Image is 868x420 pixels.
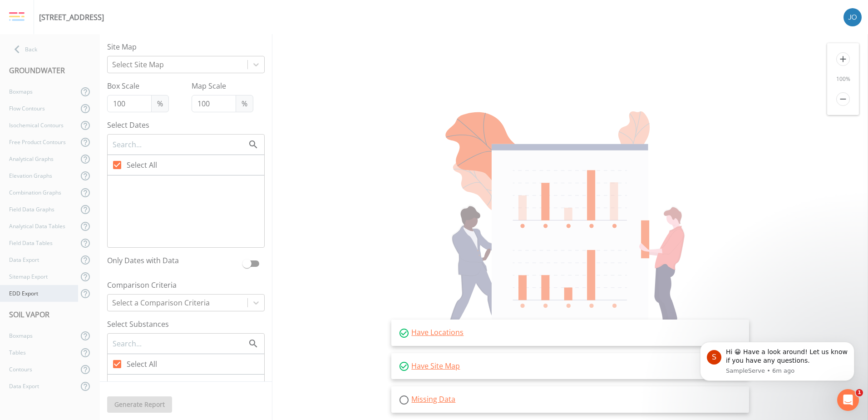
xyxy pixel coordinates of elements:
a: Have Site Map [411,361,460,371]
label: Select Dates [107,120,265,130]
div: [STREET_ADDRESS] [39,12,104,23]
a: Missing Data [411,394,455,404]
i: remove [836,92,850,106]
span: Select All [127,359,157,370]
iframe: Intercom live chat [837,389,859,411]
a: Have Locations [411,327,464,337]
label: Map Scale [192,80,253,91]
label: Site Map [107,41,265,52]
input: Search... [112,338,248,350]
input: Search... [112,139,248,150]
span: % [151,95,169,112]
label: Select Substances [107,319,265,330]
img: d2de15c11da5451b307a030ac90baa3e [843,8,862,26]
label: Comparison Criteria [107,280,265,290]
span: Select All [127,160,157,170]
i: add [836,52,850,66]
div: 100 % [827,75,859,83]
label: Only Dates with Data [107,255,238,269]
label: Box Scale [107,80,169,91]
iframe: Intercom notifications message [686,330,868,415]
img: logo [9,12,25,22]
span: % [236,95,253,112]
img: undraw_report_building_chart-e1PV7-8T.svg [423,111,717,343]
span: 1 [856,389,863,396]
